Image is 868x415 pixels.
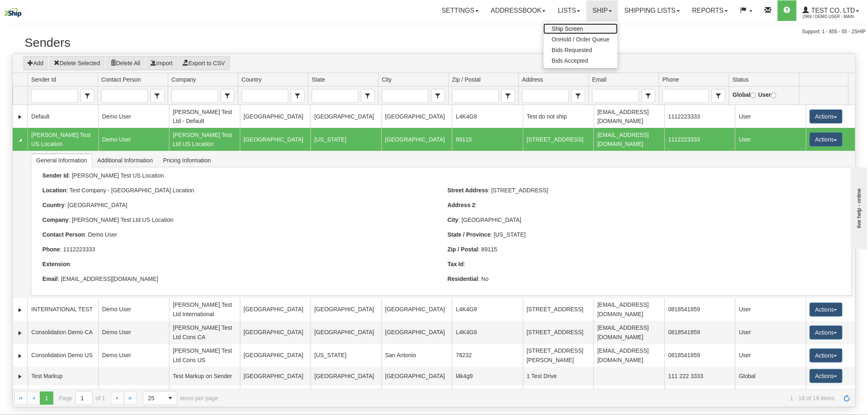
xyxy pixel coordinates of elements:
[771,93,777,98] input: User
[98,321,169,344] td: Demo User
[522,75,543,84] span: Address
[169,128,240,151] td: [PERSON_NAME] Test Ltd US Location
[169,105,240,128] td: [PERSON_NAME] Test Ltd - Default
[242,75,262,84] span: Country
[98,344,169,367] td: Demo User
[59,391,105,405] span: Page of 1
[361,89,375,103] span: State
[663,89,708,103] input: Phone
[169,321,240,344] td: [PERSON_NAME] Test Ltd Cons CA
[13,54,855,73] div: grid toolbar
[448,246,478,253] label: Zip / Postal
[712,89,726,103] span: Phone
[572,89,585,103] span: select
[42,261,435,269] div: :
[729,87,799,105] td: filter cell
[501,89,515,103] span: Zip / Postal
[594,321,665,344] td: [EMAIL_ADDRESS][DOMAIN_NAME]
[448,217,458,223] label: City
[40,392,53,405] span: Page 1
[27,128,98,151] td: [PERSON_NAME] Test US Location
[735,385,806,408] td: User
[849,166,867,249] iframe: chat widget
[544,45,618,55] a: Bids Requested
[98,87,168,105] td: filter cell
[735,367,806,385] td: Global
[589,87,659,105] td: filter cell
[665,321,736,344] td: 0818541859
[544,55,618,66] a: Bids Accepted
[381,321,452,344] td: [GEOGRAPHIC_DATA]
[751,93,756,98] input: Global
[27,344,98,367] td: Consolidation Demo US
[552,36,610,43] span: OnHold / Order Queue
[519,87,589,105] td: filter cell
[240,321,311,344] td: [GEOGRAPHIC_DATA]
[145,56,178,70] button: Import
[448,276,478,282] label: Residential
[523,298,594,321] td: [STREET_ADDRESS]
[27,321,98,344] td: Consolidation Demo CA
[2,28,866,35] div: Support: 1 - 855 - 55 - 2SHIP
[311,321,381,344] td: [GEOGRAPHIC_DATA]
[378,87,448,105] td: filter cell
[381,298,452,321] td: [GEOGRAPHIC_DATA]
[436,0,485,21] a: Settings
[448,187,488,194] label: Street Address
[452,75,481,84] span: Zip / Postal
[16,113,24,121] a: Expand
[448,246,841,255] div: : 89115
[618,0,686,21] a: Shipping lists
[382,75,392,84] span: City
[381,367,452,385] td: [GEOGRAPHIC_DATA]
[594,385,665,408] td: [EMAIL_ADDRESS][DOMAIN_NAME]
[665,344,736,367] td: 0818541859
[594,105,665,128] td: [EMAIL_ADDRESS][DOMAIN_NAME]
[452,128,523,151] td: 89115
[311,128,381,151] td: [US_STATE]
[42,246,60,253] label: Phone
[810,326,843,340] button: Actions
[42,261,70,267] label: Extension
[312,75,325,84] span: State
[448,231,841,240] div: : [US_STATE]
[16,136,24,144] a: Collapse
[642,89,656,103] span: Email
[448,261,841,269] div: :
[571,89,585,103] span: Address
[42,202,435,210] div: : [GEOGRAPHIC_DATA]
[31,75,56,84] span: Sender Id
[291,89,305,103] span: Country
[803,13,864,21] span: 2969 / Demo User - MAIN
[151,89,164,103] span: select
[31,154,92,167] span: General Information
[48,56,105,70] button: Delete Selected
[101,75,141,84] span: Contact Person
[27,367,98,385] td: Test Markup
[381,105,452,128] td: [GEOGRAPHIC_DATA]
[841,392,854,405] a: Refresh
[523,344,594,367] td: [STREET_ADDRESS][PERSON_NAME]
[169,344,240,367] td: [PERSON_NAME] Test Ltd Cons US
[16,329,24,337] a: Expand
[665,128,736,151] td: 1112223333
[42,276,435,284] div: : [EMAIL_ADDRESS][DOMAIN_NAME]
[42,217,435,225] div: : [PERSON_NAME] Test Ltd US Location
[240,128,311,151] td: [GEOGRAPHIC_DATA]
[16,372,24,381] a: Expand
[92,154,158,167] span: Additional Information
[98,298,169,321] td: Demo User
[448,217,841,225] div: : [GEOGRAPHIC_DATA]
[662,75,679,84] span: Phone
[485,0,552,21] a: Addressbook
[432,89,445,103] span: select
[448,87,519,105] td: filter cell
[169,298,240,321] td: [PERSON_NAME] Test Ltd International
[311,385,381,408] td: [GEOGRAPHIC_DATA]
[452,344,523,367] td: 78232
[32,89,77,103] input: Sender Id
[230,395,835,401] span: 1 - 19 of 19 items
[665,298,736,321] td: 0818541859
[523,128,594,151] td: [STREET_ADDRESS]
[544,23,618,34] a: Ship Screen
